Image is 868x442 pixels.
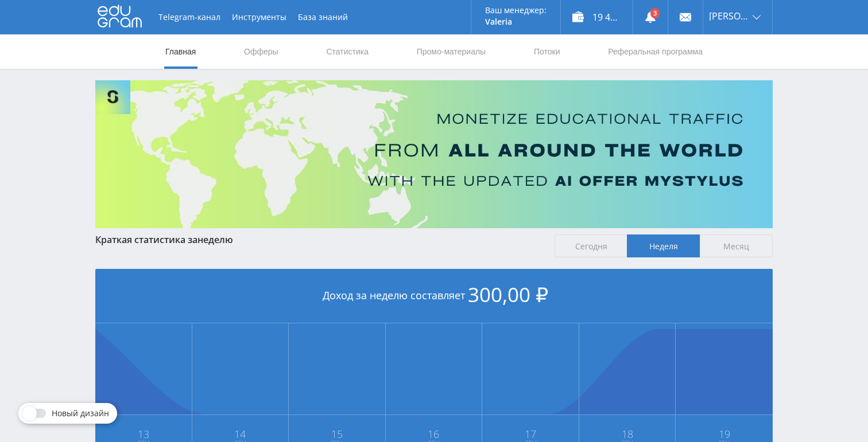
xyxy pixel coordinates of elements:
div: Доход за неделю составляет [95,269,773,323]
a: Реферальная программа [607,34,704,69]
span: 15 [289,429,385,439]
span: 17 [483,429,578,439]
span: Новый дизайн [52,409,109,418]
span: Неделя [627,234,700,257]
a: Промо-материалы [416,34,487,69]
img: Banner [95,80,773,228]
a: Главная [164,34,197,69]
a: Офферы [243,34,280,69]
span: 300,00 ₽ [468,281,548,308]
span: неделю [197,233,233,246]
span: Месяц [700,234,773,257]
span: [PERSON_NAME] [709,11,749,21]
span: 13 [96,429,191,439]
div: Краткая статистика за [95,234,543,245]
span: 14 [193,429,288,439]
span: 16 [386,429,482,439]
p: Ваш менеджер: [485,6,547,15]
p: Valeria [485,17,547,26]
a: Статистика [325,34,370,69]
span: 19 [676,429,772,439]
a: Потоки [533,34,561,69]
span: 18 [580,429,675,439]
span: Сегодня [555,234,627,257]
